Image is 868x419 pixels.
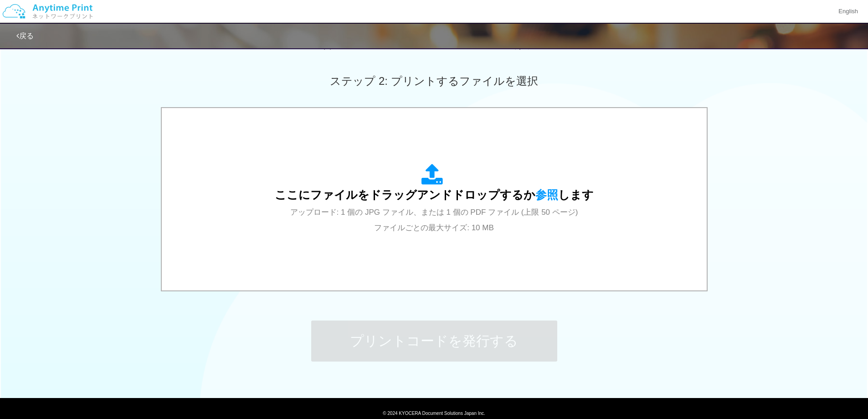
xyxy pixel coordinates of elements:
span: アップロード: 1 個の JPG ファイル、または 1 個の PDF ファイル (上限 50 ページ) ファイルごとの最大サイズ: 10 MB [290,208,578,232]
span: 参照 [535,188,558,201]
span: ステップ 2: プリントするファイルを選択 [330,75,538,87]
span: © 2024 KYOCERA Document Solutions Japan Inc. [383,410,485,416]
button: プリントコードを発行する [311,321,557,362]
a: 戻る [16,32,34,40]
span: ここにファイルをドラッグアンドドロップするか します [275,188,594,201]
